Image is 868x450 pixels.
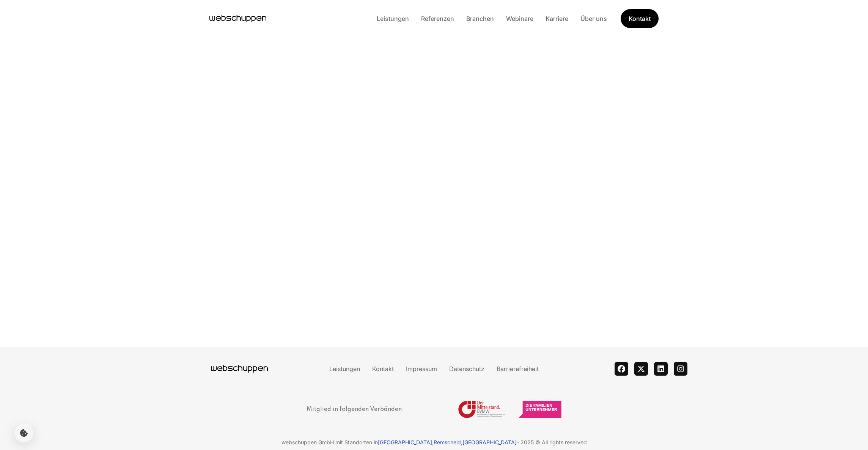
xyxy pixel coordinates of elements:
a: facebook [615,362,628,376]
a: Über uns [574,15,613,22]
h3: Mitglied in folgenden Verbänden [307,400,402,419]
a: [GEOGRAPHIC_DATA] [378,439,432,445]
button: Cookie-Einstellungen öffnen [14,423,33,442]
a: twitter [634,362,648,376]
span: webschuppen GmbH mit Standorten in , , - [281,439,519,446]
a: Referenzen [415,15,460,22]
a: Remscheid [434,439,461,445]
span: 2025 © All rights reserved [520,439,587,446]
img: Logo Die Familienunternehmer [518,400,562,419]
a: Hauptseite besuchen [209,13,266,24]
a: Branchen [460,15,500,22]
a: Leistungen [371,15,415,22]
a: Barrierefreiheit [491,365,545,373]
a: Karriere [539,15,574,22]
a: [GEOGRAPHIC_DATA] [462,439,517,445]
img: Logo Bundesverband mittelständiger Wirtschaft [458,400,506,419]
a: Webinare [500,15,539,22]
a: linkedin [654,362,668,376]
a: instagram [674,362,687,376]
a: Get Started [621,9,659,28]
